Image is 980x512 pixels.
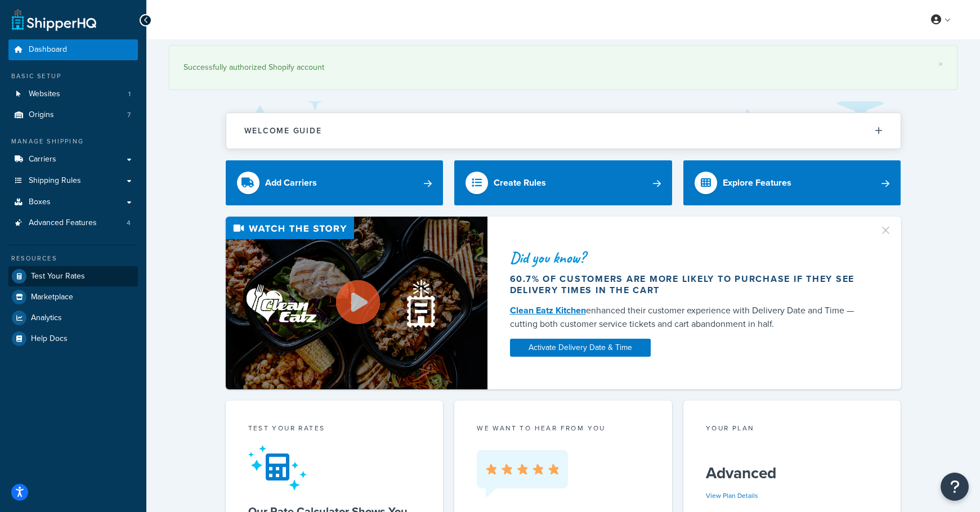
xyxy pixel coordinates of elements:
a: Websites1 [8,84,138,105]
span: Dashboard [29,45,67,55]
span: Advanced Features [29,218,97,228]
div: Manage Shipping [8,137,138,146]
span: Carriers [29,155,56,164]
h5: Advanced [706,464,879,482]
a: Dashboard [8,39,138,60]
span: 7 [127,110,131,120]
a: Advanced Features4 [8,213,138,233]
div: Create Rules [494,175,546,191]
img: Video thumbnail [226,217,487,389]
a: Explore Features [683,160,901,205]
li: Origins [8,105,138,125]
div: Did you know? [510,250,866,266]
div: enhanced their customer experience with Delivery Date and Time — cutting both customer service ti... [510,304,866,331]
a: Activate Delivery Date & Time [510,339,651,357]
span: Boxes [29,197,51,207]
div: 60.7% of customers are more likely to purchase if they see delivery times in the cart [510,273,866,296]
h2: Welcome Guide [244,127,322,135]
span: Origins [29,110,54,120]
a: Carriers [8,149,138,170]
div: Basic Setup [8,71,138,81]
div: Add Carriers [265,175,317,191]
span: Shipping Rules [29,176,81,186]
a: × [938,60,943,69]
button: Open Resource Center [941,473,969,501]
li: Websites [8,84,138,105]
a: Origins7 [8,105,138,125]
a: Marketplace [8,287,138,307]
a: Help Docs [8,329,138,349]
div: Resources [8,254,138,263]
div: Test your rates [248,423,421,436]
li: Advanced Features [8,213,138,233]
span: Websites [29,89,60,99]
a: View Plan Details [706,491,758,501]
div: Your Plan [706,423,879,436]
span: 1 [128,89,131,99]
span: Test Your Rates [31,272,85,281]
a: Analytics [8,308,138,328]
span: Analytics [31,313,62,323]
button: Welcome Guide [226,113,901,149]
div: Successfully authorized Shopify account [184,60,943,75]
div: Explore Features [723,175,791,191]
a: Boxes [8,192,138,213]
span: 4 [127,218,131,228]
span: Marketplace [31,293,73,302]
a: Test Your Rates [8,266,138,286]
p: we want to hear from you [477,423,650,433]
a: Shipping Rules [8,170,138,191]
a: Add Carriers [226,160,444,205]
a: Create Rules [454,160,672,205]
span: Help Docs [31,334,68,344]
a: Clean Eatz Kitchen [510,304,586,317]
